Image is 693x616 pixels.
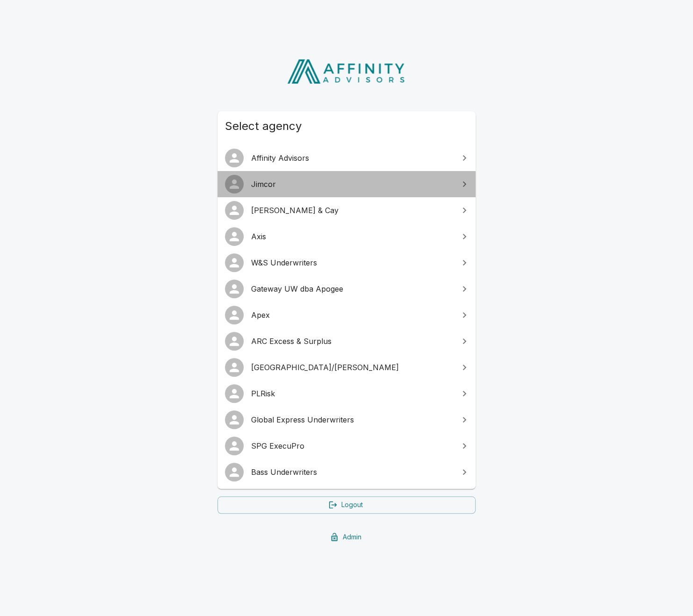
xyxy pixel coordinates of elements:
a: Global Express Underwriters [217,407,476,433]
a: Gateway UW dba Apogee [217,276,476,302]
span: PLRisk [251,388,453,399]
span: [PERSON_NAME] & Cay [251,205,453,216]
a: [GEOGRAPHIC_DATA]/[PERSON_NAME] [217,354,476,380]
a: PLRisk [217,380,476,407]
span: ARC Excess & Surplus [251,336,453,347]
a: Axis [217,223,476,250]
img: Affinity Advisors Logo [280,56,414,87]
a: Affinity Advisors [217,145,476,171]
span: W&S Underwriters [251,257,453,268]
a: ARC Excess & Surplus [217,328,476,354]
a: SPG ExecuPro [217,433,476,459]
a: Logout [217,496,476,514]
span: Jimcor [251,179,453,190]
a: Jimcor [217,171,476,197]
span: Apex [251,309,453,321]
span: Axis [251,231,453,242]
a: Apex [217,302,476,328]
span: Gateway UW dba Apogee [251,283,453,294]
span: Select agency [225,119,468,134]
a: Admin [217,529,476,546]
a: W&S Underwriters [217,250,476,276]
span: Global Express Underwriters [251,414,453,425]
span: Affinity Advisors [251,152,453,164]
span: SPG ExecuPro [251,440,453,451]
span: Bass Underwriters [251,466,453,478]
a: [PERSON_NAME] & Cay [217,197,476,223]
a: Bass Underwriters [217,459,476,485]
span: [GEOGRAPHIC_DATA]/[PERSON_NAME] [251,362,453,373]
